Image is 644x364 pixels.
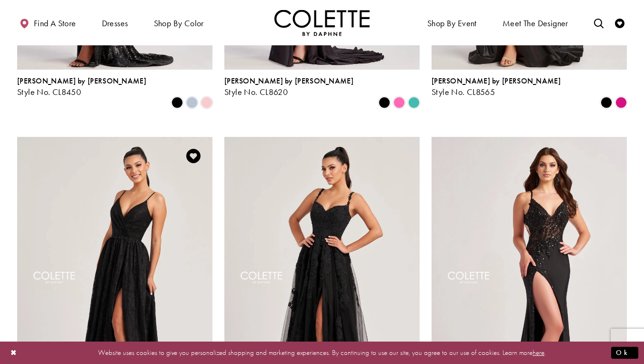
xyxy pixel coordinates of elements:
span: Shop by color [154,19,204,28]
a: Visit Home Page [274,10,370,36]
i: Turquoise [408,97,420,108]
span: Shop by color [151,10,206,36]
span: [PERSON_NAME] by [PERSON_NAME] [224,76,353,86]
i: Black [379,97,390,108]
i: Black [171,97,183,108]
a: Toggle search [592,10,606,36]
div: Colette by Daphne Style No. CL8450 [17,77,146,97]
span: Style No. CL8565 [432,86,495,97]
a: Add to Wishlist [183,146,203,166]
span: Style No. CL8620 [224,86,288,97]
a: Check Wishlist [613,10,627,36]
a: Meet the designer [500,10,571,36]
span: Shop By Event [425,10,479,36]
span: Style No. CL8450 [17,86,81,97]
div: Colette by Daphne Style No. CL8565 [432,77,561,97]
img: Colette by Daphne [274,10,370,36]
button: Close Dialog [6,344,22,361]
i: Pink [393,97,405,108]
p: Website uses cookies to give you personalized shopping and marketing experiences. By continuing t... [69,346,575,359]
i: Black [601,97,612,108]
span: Shop By Event [427,19,477,28]
span: [PERSON_NAME] by [PERSON_NAME] [17,76,146,86]
span: Find a store [34,19,76,28]
span: Dresses [102,19,128,28]
i: Ice Blue [186,97,198,108]
div: Colette by Daphne Style No. CL8620 [224,77,353,97]
button: Submit Dialog [611,347,638,359]
a: here [533,348,544,357]
span: Meet the designer [503,19,568,28]
span: [PERSON_NAME] by [PERSON_NAME] [432,76,561,86]
a: Find a store [17,10,78,36]
i: Ice Pink [201,97,212,108]
span: Dresses [100,10,131,36]
i: Fuchsia [615,97,627,108]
